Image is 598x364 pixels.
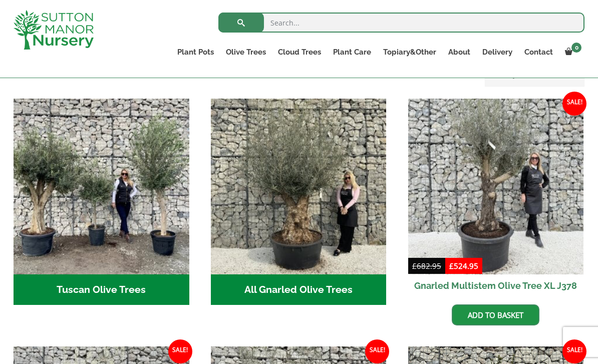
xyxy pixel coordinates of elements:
bdi: 682.95 [412,261,441,271]
span: 0 [571,43,581,53]
img: Tuscan Olive Trees [14,99,189,274]
span: Sale! [365,339,389,363]
span: £ [412,261,417,271]
span: Sale! [562,92,586,116]
a: Olive Trees [220,45,272,59]
h2: Tuscan Olive Trees [14,274,189,305]
a: Visit product category All Gnarled Olive Trees [211,99,387,305]
a: About [442,45,476,59]
a: Contact [518,45,559,59]
a: Sale! Gnarled Multistem Olive Tree XL J378 [408,99,584,297]
span: £ [449,261,454,271]
img: All Gnarled Olive Trees [211,99,387,274]
h2: Gnarled Multistem Olive Tree XL J378 [408,274,584,297]
h2: All Gnarled Olive Trees [211,274,387,305]
a: Add to basket: “Gnarled Multistem Olive Tree XL J378” [452,304,539,325]
a: Topiary&Other [377,45,442,59]
a: 0 [559,45,584,59]
img: Gnarled Multistem Olive Tree XL J378 [408,99,584,274]
input: Search... [218,13,584,33]
a: Delivery [476,45,518,59]
img: logo [14,10,94,50]
a: Cloud Trees [272,45,327,59]
span: Sale! [562,339,586,363]
span: Sale! [168,339,192,363]
a: Visit product category Tuscan Olive Trees [14,99,189,305]
a: Plant Pots [171,45,220,59]
bdi: 524.95 [449,261,478,271]
a: Plant Care [327,45,377,59]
